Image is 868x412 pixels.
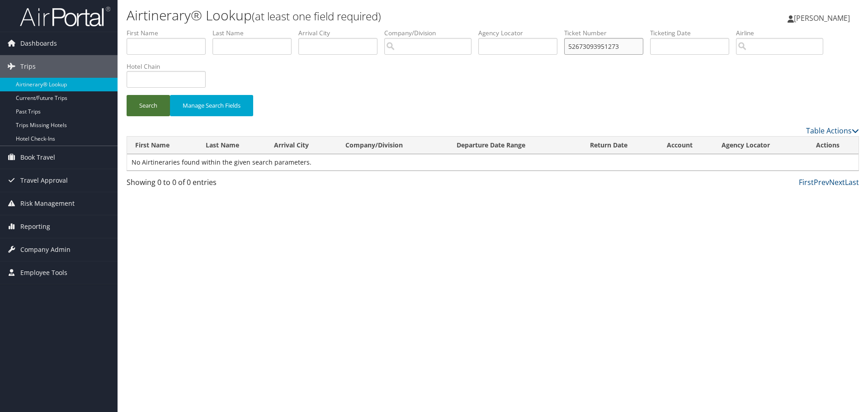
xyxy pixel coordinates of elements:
span: Trips [20,55,36,78]
th: Last Name: activate to sort column ascending [198,137,266,154]
th: Company/Division [337,137,448,154]
label: Ticket Number [564,28,650,38]
button: Search [127,95,170,116]
th: Account: activate to sort column ascending [659,137,713,154]
a: First [799,177,814,187]
label: Arrival City [298,28,384,38]
span: [PERSON_NAME] [794,13,850,23]
label: Last Name [212,28,298,38]
label: Ticketing Date [650,28,736,38]
label: First Name [127,28,212,38]
a: Prev [814,177,829,187]
label: Agency Locator [478,28,564,38]
label: Airline [736,28,830,38]
label: Hotel Chain [127,62,212,71]
th: Return Date: activate to sort column ascending [582,137,659,154]
th: Arrival City: activate to sort column ascending [266,137,337,154]
a: Table Actions [806,126,859,136]
td: No Airtineraries found within the given search parameters. [127,154,859,170]
span: Dashboards [20,32,57,55]
th: First Name: activate to sort column ascending [127,137,198,154]
span: Risk Management [20,192,75,215]
img: airportal-logo.png [20,6,110,27]
th: Departure Date Range: activate to sort column ascending [448,137,582,154]
span: Book Travel [20,146,55,169]
a: Next [829,177,845,187]
span: Employee Tools [20,261,67,284]
a: [PERSON_NAME] [788,5,859,32]
th: Actions [808,137,859,154]
small: (at least one field required) [252,9,381,24]
button: Manage Search Fields [170,95,253,116]
span: Reporting [20,215,50,238]
label: Company/Division [384,28,478,38]
span: Travel Approval [20,169,68,192]
h1: Airtinerary® Lookup [127,6,615,25]
a: Last [845,177,859,187]
span: Company Admin [20,238,71,261]
div: Showing 0 to 0 of 0 entries [127,177,300,192]
th: Agency Locator: activate to sort column ascending [713,137,808,154]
